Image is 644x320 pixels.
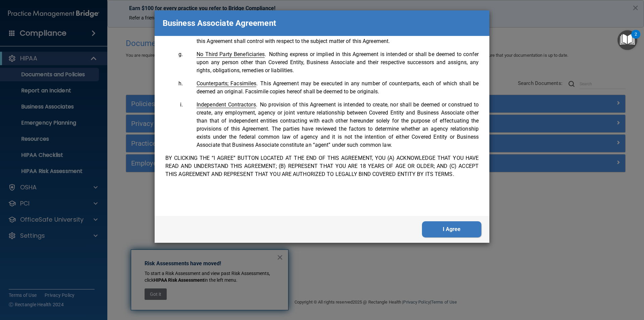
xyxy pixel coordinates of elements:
[184,50,479,75] li: Nothing express or implied in this Agreement is intended or shall be deemed to confer upon any pe...
[197,101,256,108] span: Independent Contractors
[163,16,276,31] p: Business Associate Agreement
[635,34,637,43] div: 2
[197,101,257,108] span: .
[197,80,258,87] span: .
[165,154,479,178] p: BY CLICKING THE “I AGREE” BUTTON LOCATED AT THE END OF THIS AGREEMENT, YOU (A) ACKNOWLEDGE THAT Y...
[197,51,265,58] span: No Third Party Beneficiaries
[197,80,256,87] span: Counterparts; Facsimiles
[422,221,481,237] button: I Agree
[184,80,479,96] li: This Agreement may be executed in any number of counterparts, each of which shall be deemed an or...
[184,101,479,149] li: No provision of this Agreement is intended to create, nor shall be deemed or construed to create,...
[618,30,637,50] button: Open Resource Center, 2 new notifications
[197,51,266,57] span: .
